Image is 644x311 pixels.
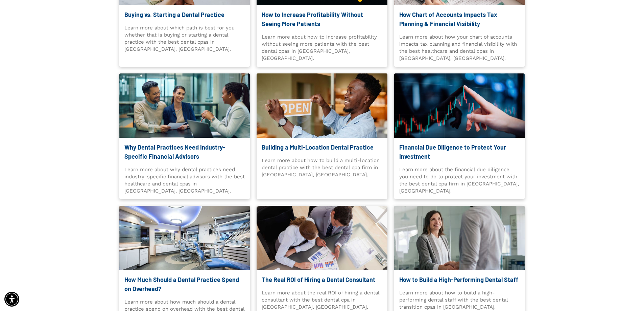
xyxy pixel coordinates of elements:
a: A man and a woman are shaking hands in an office [394,206,525,270]
a: Buying vs. Starting a Dental Practice [124,10,245,19]
div: Learn more about why dental practices need industry-specific financial advisors with the best hea... [124,166,245,194]
a: A man and a woman are looking at a graph on a piece of paper. [257,206,387,270]
a: The Real ROI of Hiring a Dental Consultant [262,275,382,284]
a: How Much Should a Dental Practice Spend on Overhead? [124,275,245,293]
div: Learn more about how to build a multi-location dental practice with the best dental cpa firm in [... [262,157,382,178]
div: Accessibility Menu [4,292,19,307]
a: How to Increase Profitability Without Seeing More Patients [262,10,382,28]
a: How to Build a High-Performing Dental Staff [399,275,520,284]
div: Learn more about how to increase profitability without seeing more patients with the best dental ... [262,34,382,62]
a: Building a Multi-Location Dental Practice [262,143,382,152]
a: A dental office with blue chairs and a blue ceiling. [119,206,250,270]
a: A person is pointing at a graph on a screen. [394,73,525,138]
a: A man is holding a sign that says `` open '' on a glass door. [257,73,387,138]
a: Why Dental Practices Need Industry-Specific Financial Advisors [124,143,245,161]
div: Learn more about the financial due diligence you need to do to protect your investment with the b... [399,166,520,194]
a: Financial Due Diligence to Protect Your Investment [399,143,520,161]
a: How Chart of Accounts Impacts Tax Planning & Financial Visibility [399,10,520,28]
div: Learn more about which path is best for you whether that is buying or starting a dental practice ... [124,24,245,52]
div: Learn more about the real ROI of hiring a dental consultant with the best dental cpa in [GEOGRAPH... [262,289,382,311]
div: Learn more about how your chart of accounts impacts tax planning and financial visibility with th... [399,34,520,62]
a: A man and woman are sitting at a table talking to a woman. [119,73,250,138]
